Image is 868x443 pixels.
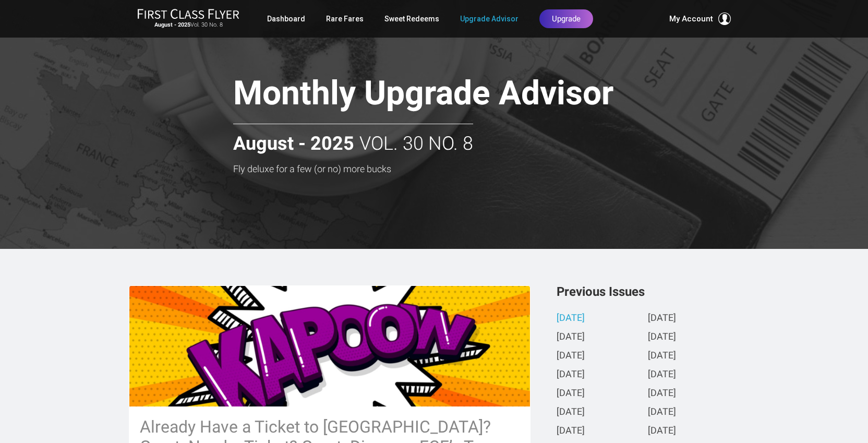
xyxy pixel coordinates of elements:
h3: Previous Issues [557,285,739,298]
small: Vol. 30 No. 8 [137,21,239,29]
a: [DATE] [557,426,585,437]
h2: Vol. 30 No. 8 [233,124,473,154]
a: [DATE] [648,369,676,380]
a: Dashboard [267,9,305,28]
a: [DATE] [648,351,676,362]
a: Rare Fares [326,9,364,28]
a: [DATE] [557,369,585,380]
a: [DATE] [557,351,585,362]
strong: August - 2025 [233,134,354,154]
a: [DATE] [557,407,585,418]
a: [DATE] [557,313,585,324]
h3: Fly deluxe for a few (or no) more bucks [233,164,687,174]
a: [DATE] [648,388,676,399]
a: [DATE] [648,313,676,324]
a: [DATE] [648,407,676,418]
strong: August - 2025 [154,21,190,28]
img: First Class Flyer [137,8,239,19]
a: Upgrade Advisor [460,9,519,28]
h1: Monthly Upgrade Advisor [233,75,687,115]
a: [DATE] [557,332,585,343]
a: [DATE] [557,388,585,399]
span: My Account [669,13,713,25]
a: Upgrade [539,9,593,28]
a: First Class FlyerAugust - 2025Vol. 30 No. 8 [137,8,239,29]
a: [DATE] [648,332,676,343]
a: Sweet Redeems [384,9,439,28]
a: [DATE] [648,426,676,437]
button: My Account [669,13,731,25]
